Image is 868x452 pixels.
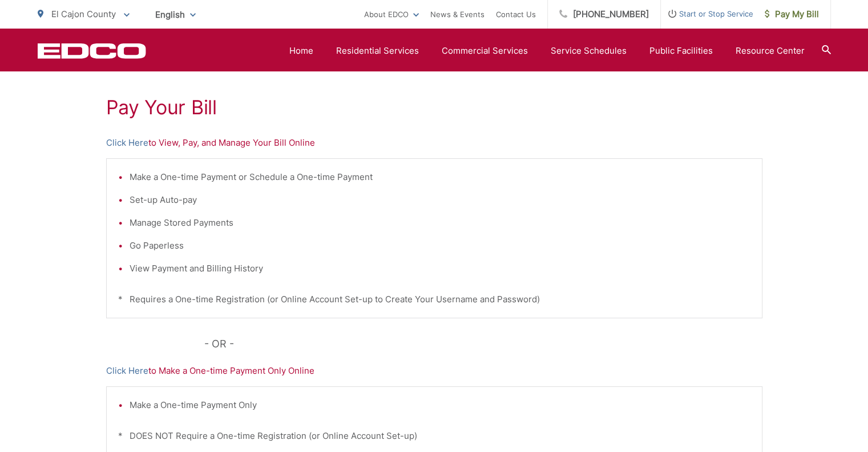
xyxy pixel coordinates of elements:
[430,7,485,21] a: News & Events
[106,136,148,150] a: Click Here
[118,429,750,443] p: * DOES NOT Require a One-time Registration (or Online Account Set-up)
[38,43,146,59] a: EDCD logo. Return to the homepage.
[736,44,805,58] a: Resource Center
[442,44,528,58] a: Commercial Services
[130,216,750,230] li: Manage Stored Payments
[130,170,750,184] li: Make a One-time Payment or Schedule a One-time Payment
[106,364,762,378] p: to Make a One-time Payment Only Online
[147,5,204,25] span: English
[106,96,762,119] h1: Pay Your Bill
[130,398,750,412] li: Make a One-time Payment Only
[118,293,750,306] p: * Requires a One-time Registration (or Online Account Set-up to Create Your Username and Password)
[364,7,419,21] a: About EDCO
[551,44,627,58] a: Service Schedules
[51,9,116,19] span: El Cajon County
[130,239,750,253] li: Go Paperless
[130,262,750,275] li: View Payment and Billing History
[336,44,419,58] a: Residential Services
[106,364,148,378] a: Click Here
[204,335,762,353] p: - OR -
[289,44,313,58] a: Home
[496,7,536,21] a: Contact Us
[765,7,819,21] span: Pay My Bill
[130,193,750,207] li: Set-up Auto-pay
[649,44,713,58] a: Public Facilities
[106,136,762,150] p: to View, Pay, and Manage Your Bill Online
